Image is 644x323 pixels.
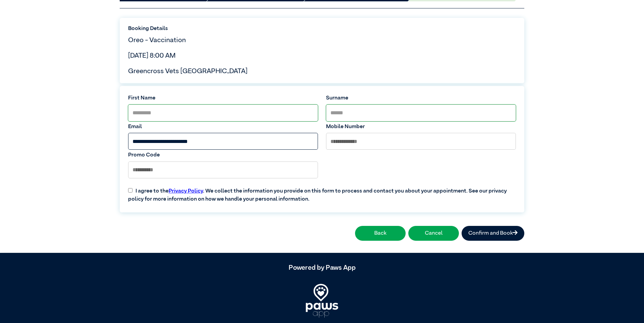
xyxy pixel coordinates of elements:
button: Cancel [408,226,459,241]
label: Booking Details [128,25,516,33]
label: Email [128,123,318,131]
input: I agree to thePrivacy Policy. We collect the information you provide on this form to process and ... [128,188,133,193]
span: Greencross Vets [GEOGRAPHIC_DATA] [128,68,247,75]
button: Confirm and Book [462,226,524,241]
a: Privacy Policy [169,188,203,194]
img: PawsApp [306,284,338,318]
label: Mobile Number [326,123,516,131]
label: First Name [128,94,318,102]
label: Promo Code [128,151,318,159]
label: Surname [326,94,516,102]
h5: Powered by Paws App [120,264,524,272]
span: Oreo - Vaccination [128,37,186,43]
button: Back [355,226,406,241]
span: [DATE] 8:00 AM [128,52,176,59]
label: I agree to the . We collect the information you provide on this form to process and contact you a... [124,182,520,203]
